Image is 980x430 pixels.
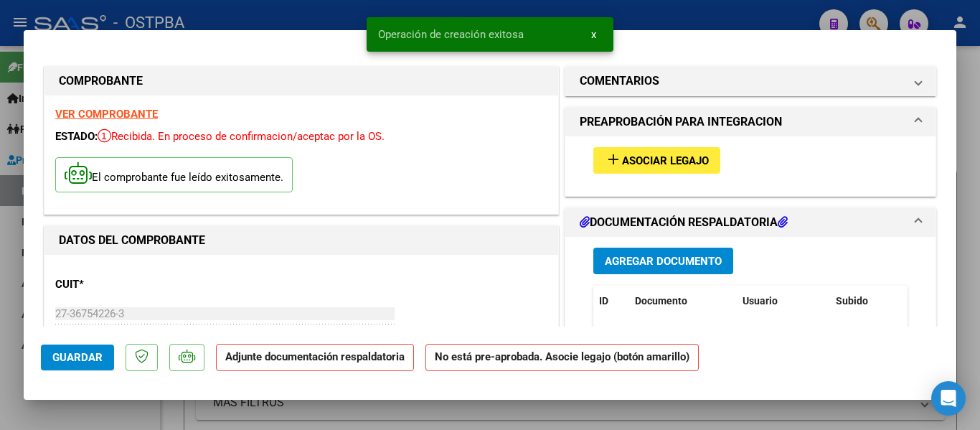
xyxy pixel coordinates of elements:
strong: Adjunte documentación respaldatoria [225,350,405,363]
p: El comprobante fue leído exitosamente. [55,157,293,192]
datatable-header-cell: Documento [629,286,737,317]
strong: No está pre-aprobada. Asocie legajo (botón amarillo) [425,344,699,372]
button: x [580,22,608,47]
datatable-header-cell: ID [593,286,629,317]
mat-expansion-panel-header: PREAPROBACIÓN PARA INTEGRACION [565,108,936,136]
span: Recibida. En proceso de confirmacion/aceptac por la OS. [98,130,385,143]
datatable-header-cell: Acción [902,286,974,317]
a: VER COMPROBANTE [55,108,158,121]
span: x [591,28,596,41]
mat-expansion-panel-header: DOCUMENTACIÓN RESPALDATORIA [565,208,936,237]
h1: COMENTARIOS [580,73,659,90]
span: Subido [836,295,868,307]
span: Guardar [52,351,103,364]
strong: COMPROBANTE [59,74,143,88]
span: Documento [635,295,687,307]
button: Guardar [41,345,114,370]
span: ESTADO: [55,130,98,143]
datatable-header-cell: Usuario [737,286,830,317]
mat-expansion-panel-header: COMENTARIOS [565,67,936,95]
p: CUIT [55,276,203,293]
div: Open Intercom Messenger [931,381,966,416]
h1: DOCUMENTACIÓN RESPALDATORIA [580,214,788,231]
button: Agregar Documento [593,248,733,274]
span: Agregar Documento [605,255,722,268]
span: ID [599,295,608,307]
datatable-header-cell: Subido [830,286,902,317]
button: Asociar Legajo [593,147,720,174]
h1: PREAPROBACIÓN PARA INTEGRACION [580,113,782,131]
span: Operación de creación exitosa [378,27,524,42]
span: Asociar Legajo [622,154,709,167]
mat-icon: add [605,151,622,168]
strong: DATOS DEL COMPROBANTE [59,233,205,247]
span: Usuario [743,295,778,307]
div: PREAPROBACIÓN PARA INTEGRACION [565,136,936,196]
